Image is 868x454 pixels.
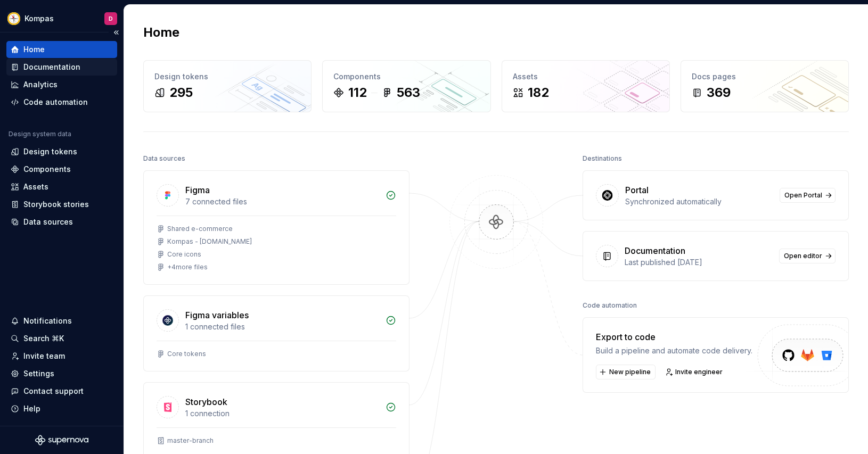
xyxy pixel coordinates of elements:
div: 182 [528,84,549,101]
button: Search ⌘K [6,330,117,347]
div: 563 [397,84,420,101]
div: Storybook stories [23,199,89,210]
span: New pipeline [609,368,651,376]
div: Code automation [583,298,637,313]
div: 7 connected files [185,196,379,207]
div: Portal [625,184,649,196]
div: Home [23,44,45,55]
a: Docs pages369 [681,60,849,112]
div: Components [23,164,71,175]
a: Invite engineer [662,365,727,379]
div: Documentation [23,62,80,72]
div: Data sources [143,151,185,166]
button: Help [6,400,117,417]
div: Analytics [23,79,58,90]
h2: Home [143,24,179,41]
a: Components [6,161,117,178]
div: Design tokens [154,71,300,82]
a: Home [6,41,117,58]
button: KompasD [2,7,121,30]
a: Open editor [779,249,836,263]
div: Shared e-commerce [167,225,233,233]
a: Data sources [6,213,117,230]
a: Code automation [6,94,117,111]
img: 08074ee4-1ecd-486d-a7dc-923fcc0bed6c.png [7,12,20,25]
div: Destinations [583,151,622,166]
div: Data sources [23,217,73,227]
div: D [109,14,113,23]
div: master-branch [167,436,214,445]
div: Components [333,71,479,82]
div: 112 [348,84,367,101]
div: Notifications [23,316,72,326]
a: Design tokens295 [143,60,312,112]
a: Documentation [6,59,117,76]
a: Storybook stories [6,196,117,213]
div: Documentation [625,244,685,257]
a: Design tokens [6,143,117,160]
div: Code automation [23,97,88,108]
span: Open Portal [784,191,822,200]
a: Assets182 [502,60,670,112]
a: Open Portal [780,188,836,203]
div: Last published [DATE] [625,257,773,268]
div: Help [23,403,40,414]
svg: Supernova Logo [35,435,88,445]
a: Components112563 [322,60,490,112]
div: Assets [23,181,48,192]
span: Open editor [784,252,822,260]
button: Collapse sidebar [109,25,124,40]
div: + 4 more files [167,263,208,271]
div: 1 connected files [185,321,379,332]
button: Contact support [6,383,117,400]
div: 369 [707,84,731,101]
div: Build a pipeline and automate code delivery. [596,345,752,356]
div: Figma variables [185,309,249,321]
div: Core tokens [167,350,206,358]
div: Figma [185,184,210,196]
div: Synchronized automatically [625,196,773,207]
div: Contact support [23,386,84,397]
a: Assets [6,178,117,195]
a: Settings [6,365,117,382]
div: Kompas [24,13,54,24]
div: Storybook [185,395,227,408]
div: 295 [169,84,193,101]
a: Analytics [6,76,117,93]
div: 1 connection [185,408,379,419]
button: Notifications [6,312,117,329]
a: Invite team [6,348,117,365]
div: Assets [513,71,659,82]
a: Figma7 connected filesShared e-commerceKompas - [DOMAIN_NAME]Core icons+4more files [143,170,410,285]
div: Design system data [9,130,71,138]
div: Search ⌘K [23,333,64,344]
div: Core icons [167,250,201,259]
div: Design tokens [23,146,77,157]
div: Export to code [596,331,752,343]
a: Figma variables1 connected filesCore tokens [143,295,410,372]
div: Docs pages [692,71,838,82]
div: Invite team [23,351,65,361]
div: Kompas - [DOMAIN_NAME] [167,237,252,246]
div: Settings [23,368,54,379]
span: Invite engineer [675,368,723,376]
button: New pipeline [596,365,656,379]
